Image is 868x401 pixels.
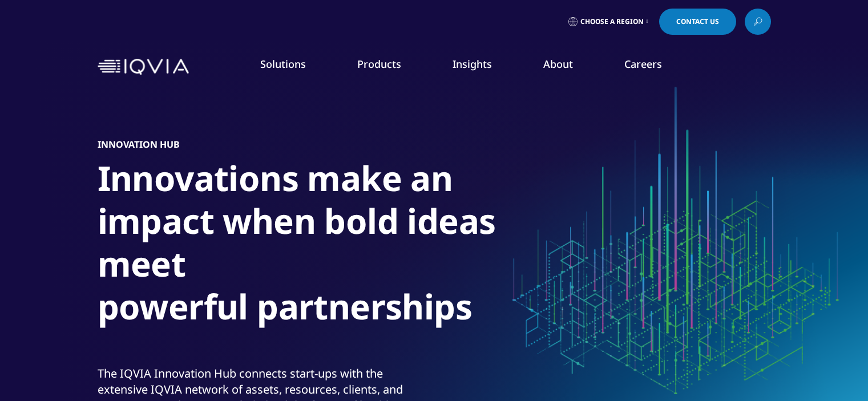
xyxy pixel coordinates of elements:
[580,17,644,26] span: Choose a Region
[624,57,662,71] a: Careers
[193,40,771,94] nav: Primary
[453,57,492,71] a: Insights
[98,139,180,150] h5: Innovation Hub
[260,57,306,71] a: Solutions
[98,59,189,75] img: IQVIA Healthcare Information Technology and Pharma Clinical Research Company
[98,157,526,335] h1: Innovations make an impact when bold ideas meet powerful partnerships
[676,18,719,25] span: Contact Us
[659,9,736,35] a: Contact Us
[357,57,401,71] a: Products
[543,57,573,71] a: About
